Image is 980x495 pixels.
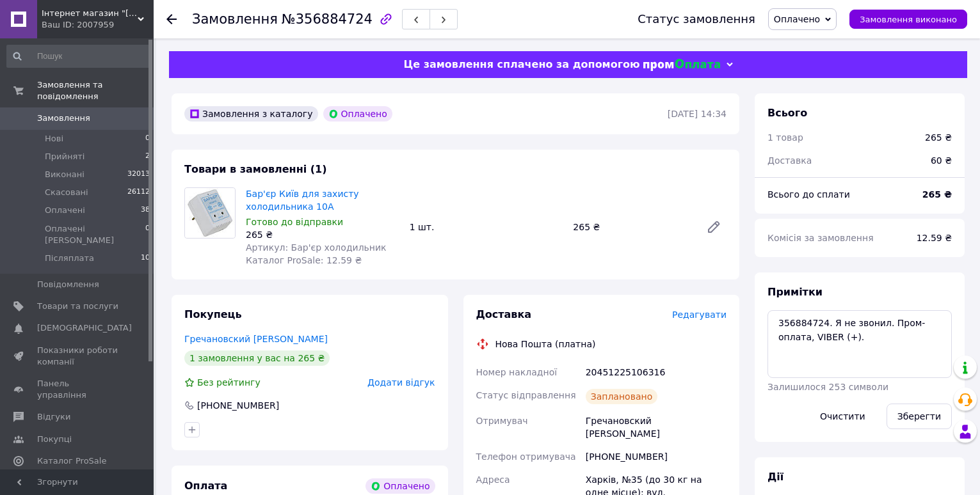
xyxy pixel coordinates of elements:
a: Бар'єр Київ для захисту холодильника 10А [246,189,359,212]
span: Повідомлення [37,279,99,290]
div: Замовлення з каталогу [184,106,318,122]
div: 20451225106316 [583,361,729,384]
span: Відгуки [37,411,70,423]
input: Пошук [6,45,151,68]
div: Гречановский [PERSON_NAME] [583,409,729,445]
span: Це замовлення сплачено за допомогою [403,58,639,70]
span: Післяплата [45,253,94,264]
span: 10 [141,253,150,264]
img: evopay logo [643,59,720,71]
a: Редагувати [701,214,727,240]
div: Статус замовлення [638,13,755,26]
span: Доставка [476,308,532,320]
span: Замовлення та повідомлення [37,79,154,102]
span: Показники роботи компанії [37,345,118,368]
span: Каталог ProSale [37,455,106,467]
b: 265 ₴ [922,189,952,200]
span: Готово до відправки [246,217,343,227]
span: Дії [767,471,783,483]
button: Замовлення виконано [849,10,967,29]
span: 12.59 ₴ [917,233,952,243]
div: 1 шт. [405,218,568,236]
span: Товари в замовленні (1) [184,163,327,175]
div: Повернутися назад [166,13,177,26]
div: 265 ₴ [246,228,399,241]
span: Товари та послуги [37,301,118,312]
span: [DEMOGRAPHIC_DATA] [37,322,132,334]
span: Редагувати [672,310,727,320]
span: 0 [145,133,150,145]
time: [DATE] 14:34 [668,109,727,119]
span: Каталог ProSale: 12.59 ₴ [246,255,362,265]
span: Оплачені [45,205,85,216]
span: Оплачено [774,14,820,24]
span: Прийняті [45,151,84,162]
span: 2 [145,151,150,162]
div: 265 ₴ [568,218,696,236]
span: Номер накладної [476,367,558,377]
span: №356884724 [282,12,373,27]
span: Всього [767,107,807,119]
span: 1 товар [767,132,803,143]
span: Примітки [767,286,823,298]
span: Залишилося 253 символи [767,382,888,392]
span: Адреса [476,475,510,485]
div: 60 ₴ [923,146,960,175]
div: Оплачено [323,106,392,122]
div: Ваш ID: 2007959 [42,19,154,31]
span: 26112 [127,187,150,198]
div: 1 замовлення у вас на 265 ₴ [184,350,330,366]
div: [PHONE_NUMBER] [583,445,729,468]
button: Очистити [809,404,876,429]
span: Покупець [184,308,242,320]
span: Скасовані [45,187,88,198]
span: Покупці [37,434,72,445]
span: Додати відгук [367,377,435,388]
span: Комісія за замовлення [767,233,874,243]
textarea: 356884724. Я не звонил. Пром-оплата, VIBER (+). [767,310,952,378]
a: Гречановский [PERSON_NAME] [184,334,328,344]
span: Інтернет магазин "www.O-MEGA.COM.UA" ⭐⭐⭐⭐⭐ [42,8,138,19]
div: 265 ₴ [925,131,952,144]
div: Оплачено [365,478,435,494]
span: Доставка [767,155,812,166]
span: Статус відправлення [476,390,576,400]
span: Оплата [184,480,227,492]
span: Телефон отримувача [476,452,576,462]
button: Зберегти [887,404,952,429]
span: Виконані [45,169,84,180]
span: Замовлення виконано [860,15,957,24]
div: Заплановано [586,389,658,404]
span: Замовлення [192,12,278,27]
span: Нові [45,133,63,145]
div: Нова Пошта (платна) [492,338,599,350]
span: 0 [145,223,150,246]
img: Бар'єр Київ для захисту холодильника 10А [185,188,234,238]
span: Без рейтингу [197,377,261,388]
span: Отримувач [476,416,528,426]
span: Всього до сплати [767,189,850,200]
span: 32013 [127,169,150,180]
span: 38 [141,205,150,216]
span: Панель управління [37,378,118,401]
span: Замовлення [37,113,90,124]
span: Оплачені [PERSON_NAME] [45,223,145,246]
span: Артикул: Бар'єр холодильник [246,242,387,253]
div: [PHONE_NUMBER] [196,399,280,412]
